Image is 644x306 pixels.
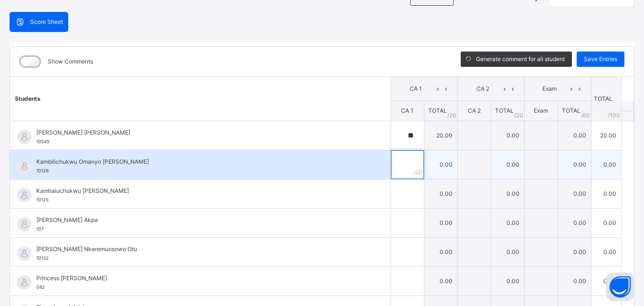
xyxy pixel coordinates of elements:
[591,179,621,208] td: 0.00
[558,208,591,237] td: 0.00
[465,84,501,93] span: CA 2
[36,216,369,224] span: [PERSON_NAME] Akpa
[36,274,369,283] span: Princess [PERSON_NAME]
[398,84,434,93] span: CA 1
[468,107,481,114] span: CA 2
[424,266,457,295] td: 0.00
[428,107,447,114] span: TOTAL
[30,18,63,26] span: Score Sheet
[591,77,621,121] th: TOTAL
[591,266,621,295] td: 0.00
[608,111,620,120] span: /100
[401,107,413,114] span: CA 1
[514,111,523,120] span: / 20
[48,57,93,66] label: Show Comments
[17,275,32,290] img: default.svg
[495,107,514,114] span: TOTAL
[491,208,524,237] td: 0.00
[558,237,591,266] td: 0.00
[591,208,621,237] td: 0.00
[591,150,621,179] td: 0.00
[36,128,369,137] span: [PERSON_NAME] [PERSON_NAME]
[36,187,369,195] span: Kamhaluchukwu [PERSON_NAME]
[581,111,590,120] span: / 60
[36,139,50,144] span: 10545
[424,150,457,179] td: 0.00
[606,273,634,301] button: Open asap
[17,246,32,261] img: default.svg
[491,266,524,295] td: 0.00
[491,121,524,150] td: 0.00
[558,150,591,179] td: 0.00
[36,285,45,290] span: 042
[36,197,49,202] span: 10125
[532,84,568,93] span: Exam
[36,158,369,166] span: Kambilichukwu Omanyo [PERSON_NAME]
[447,111,456,120] span: / 20
[584,55,617,63] span: Save Entries
[562,107,581,114] span: TOTAL
[36,245,369,253] span: [PERSON_NAME] Nkeremuosowo Otu
[424,121,457,150] td: 20.00
[534,107,548,114] span: Exam
[591,121,621,150] td: 20.00
[36,226,43,232] span: 107
[491,237,524,266] td: 0.00
[591,237,621,266] td: 0.00
[558,121,591,150] td: 0.00
[491,150,524,179] td: 0.00
[15,95,41,102] span: Students
[424,208,457,237] td: 0.00
[36,255,49,261] span: 10132
[558,179,591,208] td: 0.00
[17,188,32,202] img: default.svg
[491,179,524,208] td: 0.00
[17,217,32,232] img: default.svg
[558,266,591,295] td: 0.00
[424,237,457,266] td: 0.00
[17,130,32,144] img: default.svg
[17,159,32,173] img: default.svg
[36,168,49,173] span: 10126
[476,55,565,63] span: Generate comment for all student
[424,179,457,208] td: 0.00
